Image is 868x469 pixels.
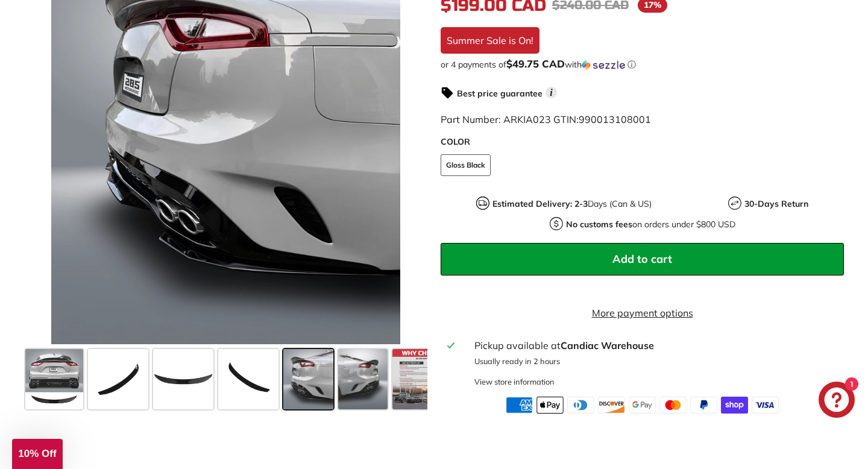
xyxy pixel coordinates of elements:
[612,252,672,266] span: Add to cart
[441,306,844,320] a: More payment options
[536,397,564,414] img: apple_pay
[441,27,539,54] div: Summer Sale is On!
[566,219,632,230] strong: No customs fees
[441,58,844,71] div: or 4 payments of with
[506,397,533,414] img: american_express
[567,397,594,414] img: diners_club
[659,397,687,414] img: master
[474,338,837,353] div: Pickup available at
[441,58,844,71] div: or 4 payments of$49.75 CADwithSezzle Click to learn more about Sezzle
[546,87,557,98] span: i
[492,198,652,210] p: Days (Can & US)
[474,356,837,367] p: Usually ready in 2 hours
[441,243,844,275] button: Add to cart
[744,198,808,209] strong: 30-Days Return
[441,136,844,148] label: COLOR
[561,339,654,351] strong: Candiac Warehouse
[474,376,555,388] div: View store information
[598,397,625,414] img: discover
[441,113,651,125] span: Part Number: ARKIA023 GTIN:
[721,397,748,414] img: shopify_pay
[566,218,735,231] p: on orders under $800 USD
[579,113,651,125] span: 990013108001
[629,397,656,414] img: google_pay
[12,439,63,469] div: 10% Off
[506,57,565,70] span: $49.75 CAD
[752,397,779,414] img: visa
[18,448,56,459] span: 10% Off
[457,88,542,99] strong: Best price guarantee
[815,382,858,421] inbox-online-store-chat: Shopify online store chat
[492,198,588,209] strong: Estimated Delivery: 2-3
[690,397,717,414] img: paypal
[582,60,625,71] img: Sezzle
